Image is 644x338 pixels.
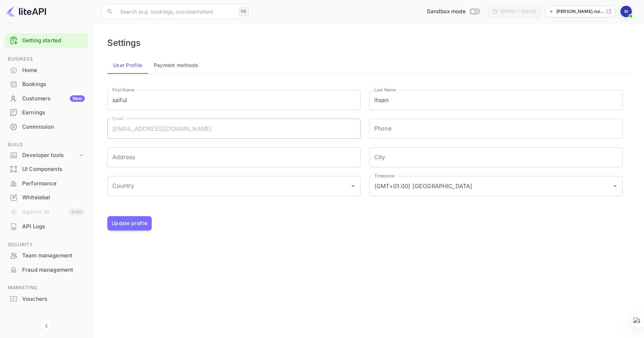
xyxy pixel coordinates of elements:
[107,147,361,167] input: Address
[112,87,135,93] label: First Name
[22,223,85,231] div: API Logs
[107,38,141,48] h6: Settings
[4,177,88,190] a: Performance
[4,220,88,233] a: API Logs
[4,220,88,234] div: API Logs
[4,63,88,77] a: Home
[374,87,396,93] label: Last Name
[116,4,235,19] input: Search (e.g. bookings, documentation)
[107,57,148,74] button: User Profile
[6,6,46,17] img: LiteAPI logo
[348,181,358,191] button: Open
[427,8,466,16] span: Sandbox mode
[70,95,85,102] div: New
[107,57,630,74] div: account-settings tabs
[4,106,88,119] a: Earnings
[4,92,88,105] a: CustomersNew
[4,120,88,133] a: Commission
[4,92,88,106] div: CustomersNew
[4,249,88,262] a: Team management
[369,119,623,139] input: phone
[369,90,623,110] input: Last Name
[4,241,88,249] span: Security
[22,151,78,160] div: Developer tools
[4,191,88,204] a: Whitelabel
[4,63,88,77] div: Home
[4,120,88,134] div: Commission
[4,106,88,120] div: Earnings
[4,284,88,292] span: Marketing
[22,266,85,274] div: Fraud management
[107,216,152,230] button: Update profile
[107,90,361,110] input: First Name
[4,55,88,63] span: Business
[501,8,536,15] div: [DATE] — [DATE]
[424,8,482,16] div: Switch to Production mode
[4,33,88,48] div: Getting started
[112,115,123,122] label: Email
[22,194,85,202] div: Whitelabel
[22,66,85,75] div: Home
[4,263,88,276] a: Fraud management
[111,179,347,193] input: Country
[22,165,85,173] div: UI Components
[4,162,88,176] a: UI Components
[556,8,605,15] p: [PERSON_NAME].nui...
[369,147,623,167] input: City
[4,77,88,91] div: Bookings
[148,57,204,74] button: Payment methods
[4,191,88,205] div: Whitelabel
[22,252,85,260] div: Team management
[40,319,53,332] button: Collapse navigation
[22,180,85,188] div: Performance
[22,37,85,45] a: Getting started
[238,7,249,16] div: ⌘K
[4,292,88,306] div: Vouchers
[4,77,88,91] a: Bookings
[22,109,85,117] div: Earnings
[22,95,85,103] div: Customers
[4,149,88,162] div: Developer tools
[4,177,88,191] div: Performance
[4,292,88,305] a: Vouchers
[22,80,85,89] div: Bookings
[107,119,361,139] input: Email
[620,6,632,17] img: saiful ihsan
[610,181,620,191] button: Open
[4,249,88,263] div: Team management
[22,295,85,303] div: Vouchers
[374,173,394,179] label: Timezone
[22,123,85,131] div: Commission
[4,141,88,149] span: Build
[4,263,88,277] div: Fraud management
